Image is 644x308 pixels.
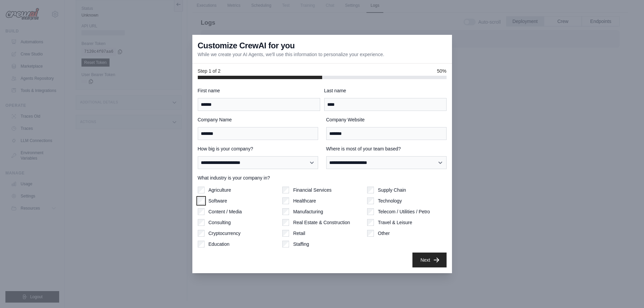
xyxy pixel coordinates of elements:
[326,145,447,152] label: Where is most of your team based?
[378,197,402,204] label: Technology
[209,197,227,204] label: Software
[198,51,384,58] p: While we create your AI Agents, we'll use this information to personalize your experience.
[209,219,231,226] label: Consulting
[198,145,318,152] label: How big is your company?
[326,116,447,123] label: Company Website
[610,276,644,308] iframe: Chat Widget
[209,241,230,247] label: Education
[198,40,295,51] h3: Customize CrewAI for you
[293,219,350,226] label: Real Estate & Construction
[293,187,332,193] label: Financial Services
[293,230,305,237] label: Retail
[198,68,221,74] span: Step 1 of 2
[209,208,242,215] label: Content / Media
[293,208,323,215] label: Manufacturing
[198,87,320,94] label: First name
[437,68,446,74] span: 50%
[378,187,406,193] label: Supply Chain
[293,197,316,204] label: Healthcare
[209,230,241,237] label: Cryptocurrency
[412,253,447,267] button: Next
[378,230,390,237] label: Other
[378,219,412,226] label: Travel & Leisure
[198,174,447,181] label: What industry is your company in?
[324,87,447,94] label: Last name
[198,116,318,123] label: Company Name
[293,241,309,247] label: Staffing
[378,208,430,215] label: Telecom / Utilities / Petro
[209,187,231,193] label: Agriculture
